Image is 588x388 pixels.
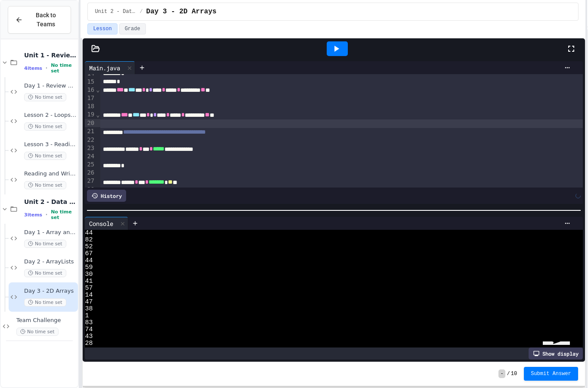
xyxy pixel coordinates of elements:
[85,292,93,299] span: 14
[531,370,571,377] span: Submit Answer
[507,370,510,377] span: /
[85,250,93,257] span: 67
[24,122,66,131] span: No time set
[85,285,93,292] span: 57
[139,8,142,15] span: /
[24,112,76,119] span: Lesson 2 - Loops Review
[24,152,66,160] span: No time set
[85,144,96,153] div: 23
[85,61,135,74] div: Main.java
[24,141,76,148] span: Lesson 3 - Reading and Writing Files
[85,347,93,354] span: 12
[85,136,96,144] div: 22
[28,11,64,29] span: Back to Teams
[85,152,96,160] div: 24
[146,6,217,17] span: Day 3 - 2D Arrays
[85,271,93,278] span: 30
[87,23,117,34] button: Lesson
[85,127,96,136] div: 21
[85,257,93,264] span: 44
[119,23,146,34] button: Grade
[24,181,66,189] span: No time set
[24,258,76,266] span: Day 2 - ArrayLists
[85,313,89,319] span: 1
[24,51,76,59] span: Unit 1 - Review & Reading and Writing Files
[85,119,96,127] div: 20
[524,367,578,381] button: Submit Answer
[85,94,96,102] div: 17
[85,217,128,230] div: Console
[85,237,93,244] span: 82
[498,369,505,378] span: -
[511,370,517,377] span: 10
[85,185,96,194] div: 28
[24,240,66,248] span: No time set
[24,93,66,101] span: No time set
[24,229,76,236] span: Day 1 - Array and Method Review
[24,212,42,218] span: 3 items
[87,190,126,202] div: History
[51,209,76,220] span: No time set
[85,63,124,72] div: Main.java
[8,6,71,34] button: Back to Teams
[85,244,93,250] span: 52
[85,306,93,313] span: 38
[24,66,42,71] span: 4 items
[85,160,96,169] div: 25
[85,333,93,340] span: 43
[16,328,59,336] span: No time set
[85,177,96,185] div: 27
[96,86,100,93] span: Fold line
[16,317,76,324] span: Team Challenge
[96,111,100,118] span: Fold line
[51,63,76,74] span: No time set
[85,110,96,119] div: 19
[24,269,66,277] span: No time set
[529,347,583,360] div: Show display
[95,8,136,15] span: Unit 2 - Data Structures
[85,326,93,333] span: 74
[85,278,93,285] span: 41
[24,288,76,295] span: Day 3 - 2D Arrays
[85,169,96,177] div: 26
[85,78,96,86] div: 15
[85,230,93,237] span: 44
[85,219,118,228] div: Console
[85,340,93,347] span: 28
[85,102,96,110] div: 18
[24,82,76,90] span: Day 1 - Review Questions
[85,264,93,271] span: 59
[539,341,581,381] iframe: chat widget
[24,298,66,307] span: No time set
[24,198,76,206] span: Unit 2 - Data Structures
[85,299,93,306] span: 47
[85,319,93,326] span: 83
[24,170,76,178] span: Reading and Writing to Files Assignment
[46,211,47,218] span: •
[85,86,96,94] div: 16
[46,65,47,72] span: •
